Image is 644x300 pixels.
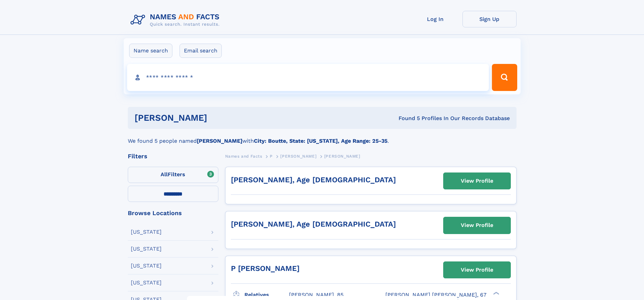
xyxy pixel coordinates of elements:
[289,291,343,299] a: [PERSON_NAME], 85
[461,262,493,278] div: View Profile
[461,217,493,233] div: View Profile
[128,153,218,159] div: Filters
[128,210,218,216] div: Browse Locations
[444,217,510,233] a: View Profile
[254,138,387,144] b: City: Boutte, State: [US_STATE], Age Range: 25-35
[231,176,396,184] a: [PERSON_NAME], Age [DEMOGRAPHIC_DATA]
[444,262,510,278] a: View Profile
[280,154,316,159] span: [PERSON_NAME]
[492,291,500,296] div: ❯
[161,171,168,178] span: All
[280,152,316,160] a: [PERSON_NAME]
[129,44,172,58] label: Name search
[461,173,493,189] div: View Profile
[444,173,510,189] a: View Profile
[231,220,396,228] a: [PERSON_NAME], Age [DEMOGRAPHIC_DATA]
[131,229,162,235] div: [US_STATE]
[131,246,162,252] div: [US_STATE]
[197,138,242,144] b: [PERSON_NAME]
[128,129,517,145] div: We found 5 people named with .
[492,64,517,91] button: Search Button
[180,44,222,58] label: Email search
[128,11,225,29] img: Logo Names and Facts
[385,291,486,299] a: [PERSON_NAME] [PERSON_NAME], 67
[462,11,517,27] a: Sign Up
[270,154,273,159] span: P
[225,152,262,160] a: Names and Facts
[135,114,303,122] h1: [PERSON_NAME]
[128,167,218,183] label: Filters
[131,263,162,269] div: [US_STATE]
[408,11,462,27] a: Log In
[303,115,510,122] div: Found 5 Profiles In Our Records Database
[131,280,162,285] div: [US_STATE]
[324,154,360,159] span: [PERSON_NAME]
[231,264,300,273] a: P [PERSON_NAME]
[127,64,489,91] input: search input
[270,152,273,160] a: P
